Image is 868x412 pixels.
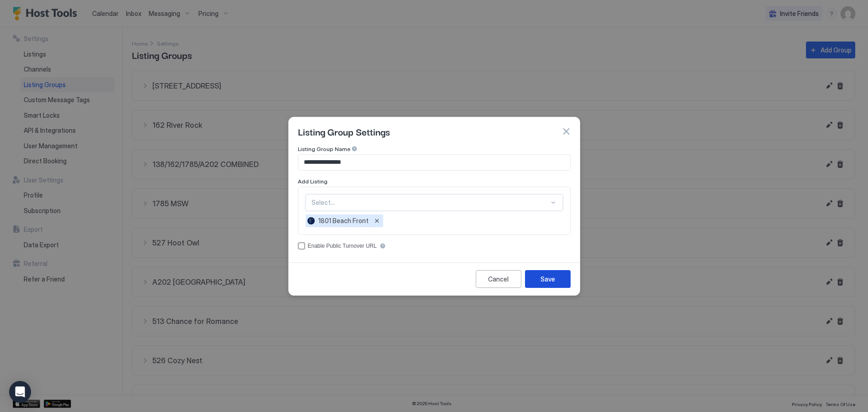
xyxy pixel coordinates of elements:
[9,381,31,403] div: Open Intercom Messenger
[298,146,350,152] span: Listing Group Name
[298,125,390,138] span: Listing Group Settings
[298,242,571,250] div: accessCode
[488,274,509,284] div: Cancel
[298,178,327,185] span: Add Listing
[372,216,381,225] button: Remove
[476,270,521,288] button: Cancel
[318,217,369,225] span: 1801 Beach Front
[308,243,377,249] div: Enable Public Turnover URL
[541,274,555,284] div: Save
[298,155,570,170] input: Input Field
[525,270,571,288] button: Save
